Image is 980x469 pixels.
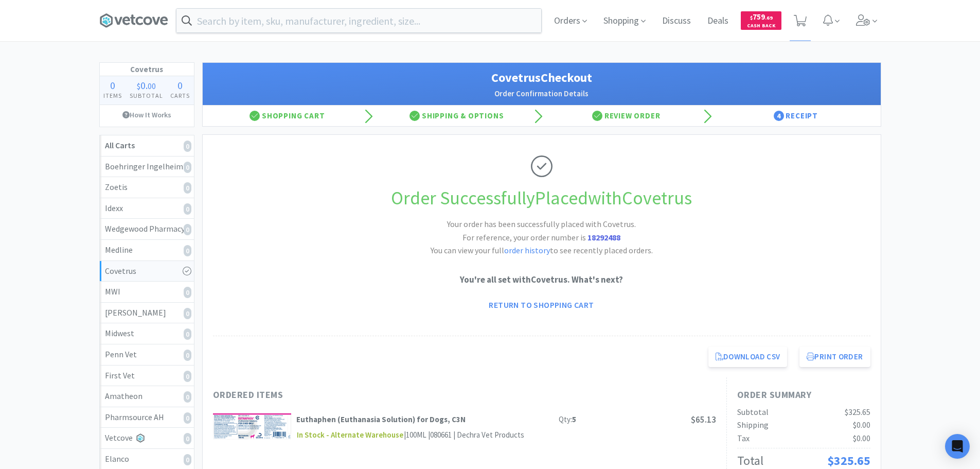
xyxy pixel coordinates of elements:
[105,244,189,257] div: Medline
[462,232,620,242] span: For reference, your order number is
[184,224,191,235] i: 0
[750,14,753,21] span: $
[184,454,191,465] i: 0
[100,91,126,100] h4: Items
[426,429,524,441] div: | 080661 | Dechra Vet Products
[737,419,769,432] div: Shipping
[404,430,426,440] span: | 100ML
[184,371,191,382] i: 0
[100,303,194,324] a: [PERSON_NAME]0
[105,181,189,194] div: Zoetis
[148,81,156,91] span: 00
[184,412,191,424] i: 0
[741,7,781,34] a: $759.69Cash Back
[100,261,194,282] a: Covetrus
[184,287,191,298] i: 0
[105,369,189,383] div: First Vet
[100,135,194,157] a: All Carts0
[711,106,881,126] div: Receipt
[105,306,189,320] div: [PERSON_NAME]
[203,106,372,126] div: Shopping Cart
[587,232,620,242] strong: 18292488
[296,429,404,442] span: In Stock - Alternate Warehouse
[105,411,189,424] div: Pharmsource AH
[100,386,194,407] a: Amatheon0
[482,294,601,315] a: Return to Shopping Cart
[177,79,183,92] span: 0
[737,432,750,445] div: Tax
[708,346,788,367] a: Download CSV
[105,348,189,361] div: Penn Vet
[126,91,167,100] h4: Subtotal
[737,388,870,403] h1: Order Summary
[100,105,194,125] a: How It Works
[105,265,189,278] div: Covetrus
[100,157,194,178] a: Boehringer Ingelheim0
[184,433,191,444] i: 0
[765,14,773,21] span: . 69
[184,182,191,194] i: 0
[184,308,191,319] i: 0
[747,23,775,30] span: Cash Back
[703,16,733,26] a: Deals
[799,346,870,367] button: Print Order
[853,433,870,443] span: $0.00
[184,203,191,215] i: 0
[105,431,189,445] div: Vetcove
[105,327,189,340] div: Midwest
[184,141,191,152] i: 0
[213,388,522,403] h1: Ordered Items
[137,81,140,91] span: $
[184,350,191,361] i: 0
[105,222,189,236] div: Wedgewood Pharmacy
[105,140,135,150] strong: All Carts
[296,414,466,424] strong: Euthaphen (Euthanasia Solution) for Dogs, C3N
[737,406,769,419] div: Subtotal
[774,111,784,121] span: 4
[100,407,194,428] a: Pharmsource AH0
[100,428,194,449] a: Vetcove0
[126,80,167,91] div: .
[213,183,870,213] h1: Order Successfully Placed with Covetrus
[845,407,870,417] span: $325.65
[105,285,189,299] div: MWI
[658,16,695,26] a: Discuss
[945,434,970,459] div: Open Intercom Messenger
[100,282,194,303] a: MWI0
[110,79,115,92] span: 0
[184,162,191,173] i: 0
[387,218,696,257] h2: Your order has been successfully placed with Covetrus. You can view your full to see recently pla...
[105,160,189,173] div: Boehringer Ingelheim
[100,63,194,76] h1: Covetrus
[105,390,189,403] div: Amatheon
[213,88,870,100] h2: Order Confirmation Details
[559,413,576,426] div: Qty:
[100,177,194,198] a: Zoetis0
[853,420,870,430] span: $0.00
[176,9,541,32] input: Search by item, sku, manufacturer, ingredient, size...
[691,414,716,425] span: $65.13
[100,219,194,240] a: Wedgewood Pharmacy0
[100,240,194,261] a: Medline0
[213,273,870,287] p: You're all set with Covetrus . What's next?
[213,413,292,440] img: 4ab372e94aa34311a5d454265fa690c4_566175.png
[100,344,194,366] a: Penn Vet0
[184,245,191,256] i: 0
[750,12,773,22] span: 759
[167,91,194,100] h4: Carts
[504,245,550,255] a: order history
[100,198,194,219] a: Idexx0
[372,106,542,126] div: Shipping & Options
[827,453,870,468] span: $325.65
[213,68,870,88] h1: Covetrus Checkout
[184,391,191,403] i: 0
[100,366,194,387] a: First Vet0
[184,328,191,340] i: 0
[100,323,194,344] a: Midwest0
[542,106,711,126] div: Review Order
[105,453,189,466] div: Elanco
[140,79,146,92] span: 0
[572,414,576,424] strong: 5
[105,202,189,215] div: Idexx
